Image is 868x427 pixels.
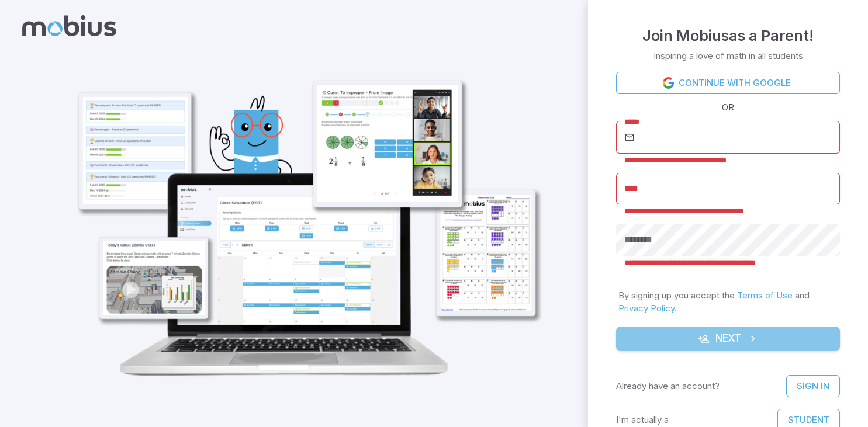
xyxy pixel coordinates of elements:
a: Sign In [786,375,840,397]
a: Terms of Use [737,290,793,301]
p: Inspiring a love of math in all students [653,50,803,63]
a: Privacy Policy [618,303,675,314]
p: Already have an account? [616,380,720,393]
p: I'm actually a [616,414,669,426]
button: Next [616,327,840,351]
span: OR [719,101,737,114]
p: By signing up you accept the and . [618,289,838,315]
h4: Join Mobius as a Parent ! [642,24,814,47]
a: Continue with Google [616,72,840,94]
img: parent_1-illustration [54,26,553,391]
